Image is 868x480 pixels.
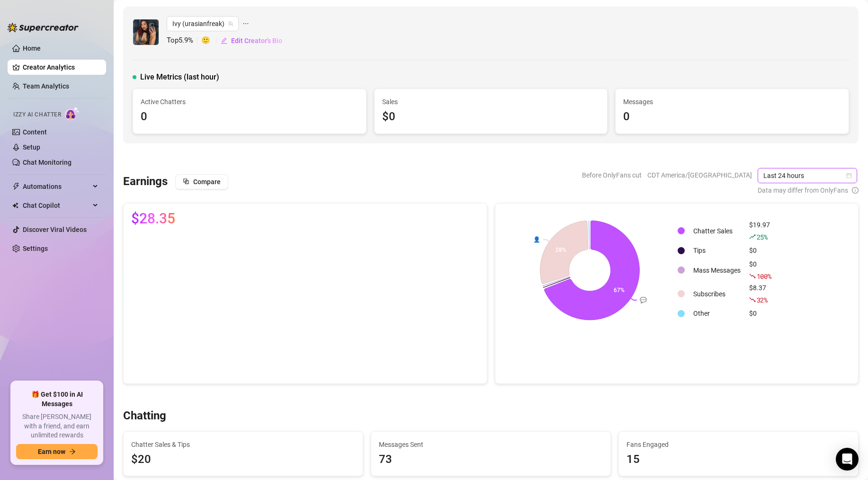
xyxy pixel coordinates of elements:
span: Compare [193,178,221,186]
button: Earn nowarrow-right [16,444,98,459]
span: 🎁 Get $100 in AI Messages [16,390,98,409]
span: 100 % [757,272,771,281]
div: $8.37 [749,283,771,305]
span: Chatter Sales & Tips [131,439,355,450]
span: Izzy AI Chatter [13,110,61,119]
span: fall [749,296,756,303]
span: rise [749,233,756,240]
img: logo-BBDzfeDw.svg [8,23,79,32]
span: Top 5.9 % [167,35,201,46]
a: Team Analytics [23,82,69,90]
text: 👤 [533,236,540,243]
span: Edit Creator's Bio [231,37,282,44]
a: Content [23,128,47,136]
span: ellipsis [242,16,249,31]
span: Share [PERSON_NAME] with a friend, and earn unlimited rewards [16,412,98,440]
td: Tips [689,243,744,258]
span: 🙂 [201,35,220,46]
td: Other [689,306,744,321]
span: 25 % [757,232,768,241]
a: Settings [23,245,48,252]
a: Setup [23,143,40,151]
span: fall [749,273,756,279]
td: Mass Messages [689,259,744,282]
div: $0 [749,245,771,256]
span: block [183,178,189,185]
td: Subscribes [689,283,744,305]
span: Messages Sent [379,439,603,450]
h3: Chatting [123,409,166,424]
td: Chatter Sales [689,220,744,242]
div: $0 [382,108,600,126]
img: Chat Copilot [12,202,18,209]
button: Compare [175,174,228,189]
span: thunderbolt [12,183,20,190]
a: Home [23,44,41,52]
a: Chat Monitoring [23,159,72,166]
span: Automations [23,179,90,194]
span: edit [221,37,227,44]
img: Ivy [133,19,159,45]
a: Creator Analytics [23,60,98,75]
span: calendar [846,173,852,178]
text: 💬 [640,296,647,303]
img: AI Chatter [65,107,80,120]
span: Fans Engaged [626,439,850,450]
div: 73 [379,451,603,469]
span: Messages [623,97,841,107]
div: 0 [623,108,841,126]
button: Edit Creator's Bio [220,33,283,48]
span: Live Metrics (last hour) [140,71,219,83]
a: Discover Viral Videos [23,226,87,233]
div: Open Intercom Messenger [836,448,859,471]
span: Earn now [38,448,65,455]
span: 32 % [757,295,768,304]
span: Ivy (urasianfreak) [172,17,233,31]
span: Before OnlyFans cut [582,168,642,182]
div: 15 [626,451,850,469]
span: Chat Copilot [23,198,90,213]
span: $20 [131,451,355,469]
span: Sales [382,97,600,107]
div: $0 [749,308,771,319]
span: Last 24 hours [763,169,851,183]
span: Active Chatters [141,97,358,107]
span: arrow-right [69,448,76,455]
div: $0 [749,259,771,282]
span: team [228,21,233,27]
h3: Earnings [123,174,168,189]
span: $28.35 [131,211,175,226]
div: 0 [141,108,358,126]
span: info-circle [852,185,859,196]
span: Data may differ from OnlyFans [758,185,848,196]
div: $19.97 [749,220,771,242]
span: CDT America/[GEOGRAPHIC_DATA] [647,168,752,182]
